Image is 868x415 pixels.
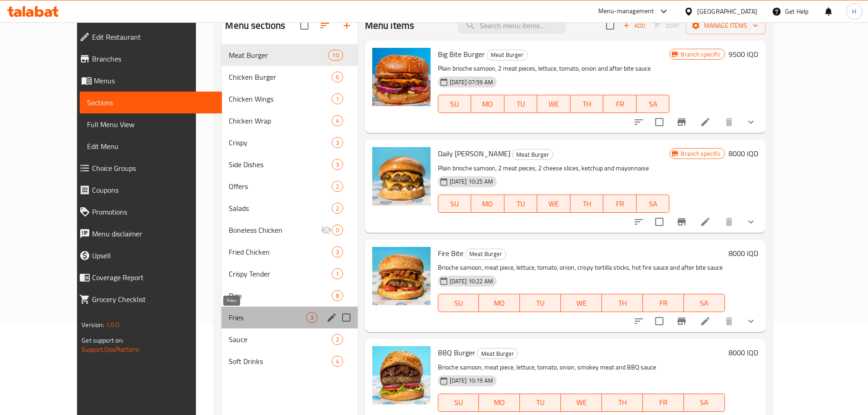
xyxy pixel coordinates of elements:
[229,72,331,82] div: Chicken Burger
[650,312,669,331] span: Select to update
[87,97,215,108] span: Sections
[487,50,528,61] div: Meat Burger
[332,117,343,125] span: 4
[628,211,650,233] button: sort-choices
[438,394,479,412] button: SU
[229,50,328,61] span: Meat Burger
[561,394,602,412] button: WE
[688,297,721,310] span: SA
[729,147,758,160] h6: 8000 IQD
[677,149,724,158] span: Branch specific
[729,48,758,61] h6: 9500 IQD
[718,111,740,133] button: delete
[601,16,620,35] span: Select section
[221,350,357,372] div: Soft Drinks4
[72,157,222,179] a: Choice Groups
[607,97,633,111] span: FR
[483,396,516,409] span: MO
[442,297,476,310] span: SU
[465,249,506,260] div: Meat Burger
[72,70,222,92] a: Menus
[541,97,567,111] span: WE
[740,310,762,332] button: show more
[628,111,650,133] button: sort-choices
[438,47,485,61] span: Big Bite Burger
[718,310,740,332] button: delete
[637,195,670,213] button: SA
[650,212,669,231] span: Select to update
[637,95,670,113] button: SA
[221,307,357,328] div: Fries3edit
[513,149,553,160] span: Meat Burger
[332,335,343,344] span: 2
[438,63,670,74] p: Plain brioche samoon, 2 meat pieces, lettuce, tomato, onion and after bite sauce
[671,211,693,233] button: Branch-specific-item
[603,95,637,113] button: FR
[684,394,725,412] button: SA
[745,117,756,128] svg: Show Choices
[221,197,357,219] div: Salads2
[438,147,510,160] span: Daily [PERSON_NAME]
[649,19,686,33] span: Select section first
[718,211,740,233] button: delete
[477,348,518,359] div: Meat Burger
[229,225,320,236] span: Boneless Chicken
[72,48,222,70] a: Branches
[332,357,343,366] span: 4
[438,163,670,174] p: Plain brioche samoon, 2 meat pieces, 2 cheese slices, ketchup and mayonnaise
[603,195,637,213] button: FR
[508,197,534,210] span: TU
[80,135,222,157] a: Edit Menu
[221,88,357,110] div: Chicken Wings1
[332,181,343,192] div: items
[221,328,357,350] div: Sauce2
[622,20,647,31] span: Add
[478,348,518,359] span: Meat Burger
[475,197,501,210] span: MO
[72,179,222,201] a: Coupons
[295,16,314,35] span: Select all sections
[336,15,358,36] button: Add section
[537,95,570,113] button: WE
[87,141,215,152] span: Edit Menu
[82,334,123,346] span: Get support on:
[72,223,222,245] a: Menu disclaimer
[565,396,598,409] span: WE
[504,95,538,113] button: TU
[438,294,479,312] button: SU
[332,160,343,169] span: 3
[87,119,215,130] span: Full Menu View
[852,6,856,16] span: H
[442,197,467,210] span: SU
[607,197,633,210] span: FR
[520,394,561,412] button: TU
[537,195,570,213] button: WE
[332,334,343,345] div: items
[479,394,520,412] button: MO
[306,312,318,323] div: items
[475,97,501,111] span: MO
[677,50,724,59] span: Branch specific
[640,97,666,111] span: SA
[471,95,504,113] button: MO
[446,277,497,286] span: [DATE] 10:22 AM
[365,19,415,32] h2: Menu items
[80,113,222,135] a: Full Menu View
[229,137,331,148] span: Crispy
[524,396,557,409] span: TU
[72,245,222,266] a: Upsell
[72,266,222,288] a: Coverage Report
[602,294,643,312] button: TH
[574,197,600,210] span: TH
[332,292,343,300] span: 8
[606,297,639,310] span: TH
[602,394,643,412] button: TH
[512,149,553,160] div: Meat Burger
[72,201,222,223] a: Promotions
[700,216,711,227] a: Edit menu item
[82,319,104,331] span: Version:
[647,396,680,409] span: FR
[332,248,343,256] span: 3
[229,356,331,367] span: Soft Drinks
[372,48,431,106] img: Big Bite Burger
